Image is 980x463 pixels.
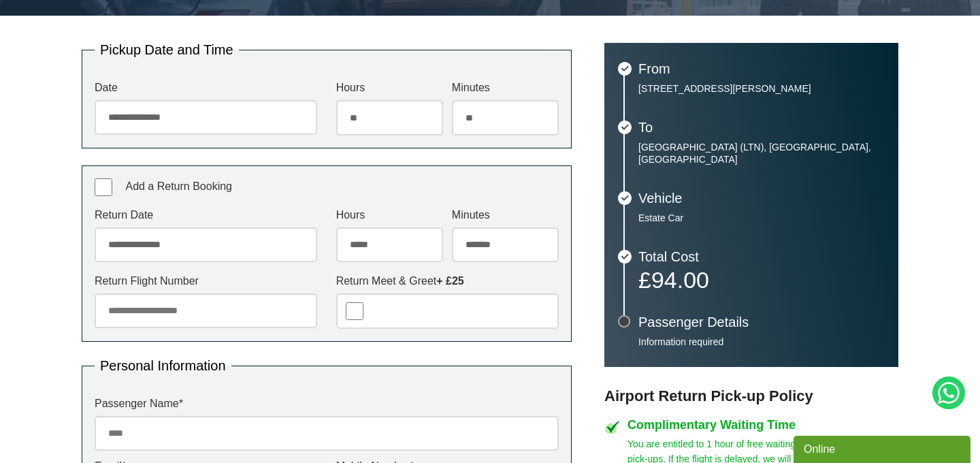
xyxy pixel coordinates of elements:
[638,191,885,205] h3: Vehicle
[452,210,559,221] label: Minutes
[452,82,559,93] label: Minutes
[336,82,443,93] label: Hours
[95,82,317,93] label: Date
[95,43,239,57] legend: Pickup Date and Time
[651,267,709,293] span: 94.00
[638,315,885,329] h3: Passenger Details
[95,210,317,221] label: Return Date
[336,276,559,287] label: Return Meet & Greet
[95,359,231,372] legend: Personal Information
[638,82,885,95] p: [STREET_ADDRESS][PERSON_NAME]
[627,419,898,431] h4: Complimentary Waiting Time
[638,270,885,289] p: £
[638,62,885,76] h3: From
[436,275,463,287] strong: + £25
[125,180,232,192] span: Add a Return Booking
[794,433,973,463] iframe: chat widget
[95,178,112,196] input: Add a Return Booking
[336,210,443,221] label: Hours
[95,398,559,409] label: Passenger Name
[95,276,317,287] label: Return Flight Number
[604,387,898,405] h3: Airport Return Pick-up Policy
[638,212,885,224] p: Estate Car
[638,121,885,134] h3: To
[638,336,885,348] p: Information required
[638,141,885,165] p: [GEOGRAPHIC_DATA] (LTN), [GEOGRAPHIC_DATA], [GEOGRAPHIC_DATA]
[638,250,885,264] h3: Total Cost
